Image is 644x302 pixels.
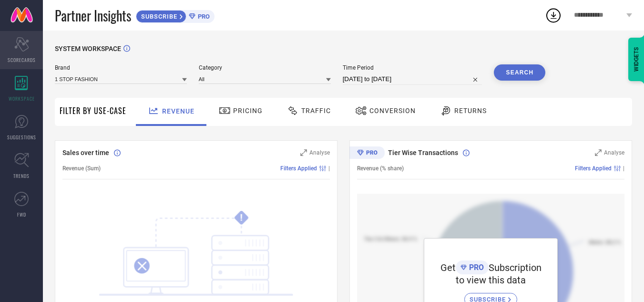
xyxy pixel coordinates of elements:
[440,262,456,273] span: Get
[136,8,215,23] a: SUBSCRIBEPRO
[7,134,36,141] span: SUGGESTIONS
[17,211,26,218] span: FWD
[388,149,458,156] span: Tier Wise Transactions
[343,73,482,85] input: Select time period
[199,64,331,71] span: Category
[349,146,385,161] div: Premium
[456,274,526,286] span: to view this data
[575,165,612,172] span: Filters Applied
[301,107,331,115] span: Traffic
[369,107,416,115] span: Conversion
[60,105,126,116] span: Filter By Use-Case
[357,165,404,172] span: Revenue (% share)
[136,13,180,20] span: SUBSCRIBE
[240,212,243,223] tspan: !
[55,45,121,52] span: SYSTEM WORKSPACE
[623,165,624,172] span: |
[494,64,545,81] button: Search
[343,64,482,71] span: Time Period
[162,107,194,115] span: Revenue
[195,13,210,20] span: PRO
[489,262,542,273] span: Subscription
[604,149,624,156] span: Analyse
[55,64,187,71] span: Brand
[55,6,131,25] span: Partner Insights
[454,107,487,115] span: Returns
[300,149,307,156] svg: Zoom
[62,165,101,172] span: Revenue (Sum)
[280,165,317,172] span: Filters Applied
[233,107,263,115] span: Pricing
[467,263,484,272] span: PRO
[8,56,36,63] span: SCORECARDS
[9,95,35,102] span: WORKSPACE
[62,149,109,156] span: Sales over time
[545,7,562,24] div: Open download list
[309,149,330,156] span: Analyse
[13,172,30,179] span: TRENDS
[595,149,602,156] svg: Zoom
[328,165,330,172] span: |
